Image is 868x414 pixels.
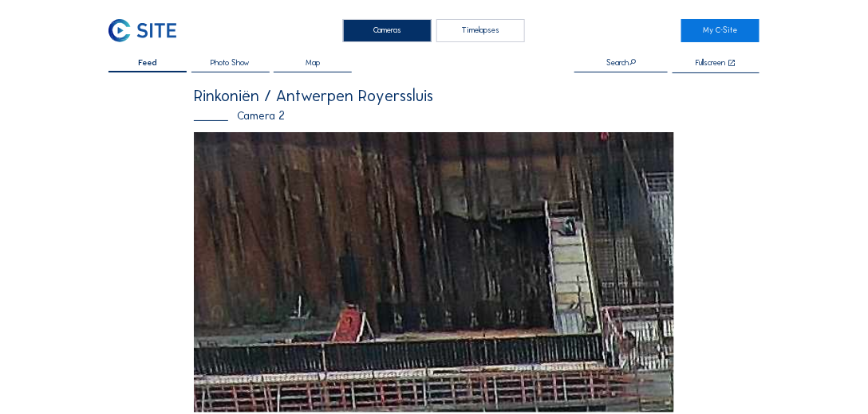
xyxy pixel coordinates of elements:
[681,19,759,42] a: My C-Site
[108,19,176,42] img: C-SITE Logo
[194,111,674,122] div: Camera 2
[343,19,432,42] div: Cameras
[138,59,157,67] span: Feed
[108,19,187,42] a: C-SITE Logo
[306,59,320,67] span: Map
[194,88,674,103] div: Rinkoniën / Antwerpen Royerssluis
[606,59,637,68] div: Search
[436,19,525,42] div: Timelapses
[194,132,674,413] img: Image
[696,59,726,68] div: Fullscreen
[211,59,250,67] span: Photo Show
